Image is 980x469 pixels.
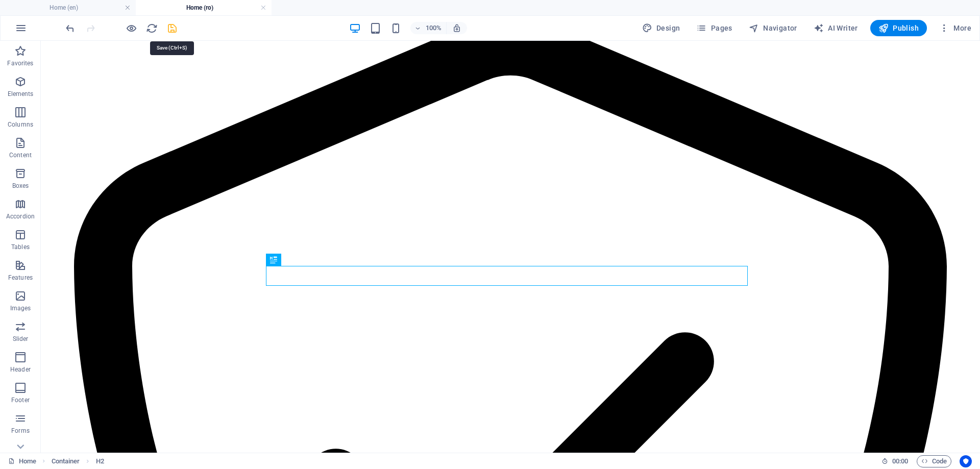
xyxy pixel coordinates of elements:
[125,22,137,34] button: Click here to leave preview mode and continue editing
[899,457,901,465] span: :
[8,120,33,129] p: Columns
[136,2,272,13] h4: Home (ro)
[11,427,30,435] p: Forms
[13,335,29,343] p: Slider
[426,22,442,34] h6: 100%
[6,212,35,220] p: Accordion
[12,182,29,190] p: Boxes
[146,22,158,34] i: Reload page
[410,22,447,34] button: 100%
[11,396,30,404] p: Footer
[638,20,684,36] div: Design (Ctrl+Alt+Y)
[8,90,34,98] p: Elements
[64,22,76,34] i: Undo: Edit headline (Ctrl+Z)
[452,23,461,33] i: On resize automatically adjust zoom level to fit chosen device.
[881,455,909,467] h6: Session time
[9,151,32,159] p: Content
[749,23,797,33] span: Navigator
[11,243,30,251] p: Tables
[145,22,158,34] button: reload
[814,23,858,33] span: AI Writer
[52,455,80,467] span: Click to select. Double-click to edit
[7,59,33,67] p: Favorites
[8,274,33,282] p: Features
[64,22,76,34] button: undo
[166,22,178,34] button: save
[52,455,104,467] nav: breadcrumb
[10,365,31,374] p: Header
[692,20,736,36] button: Pages
[960,455,972,467] button: Usercentrics
[878,23,919,33] span: Publish
[810,20,862,36] button: AI Writer
[939,23,971,33] span: More
[921,455,947,467] span: Code
[696,23,732,33] span: Pages
[917,455,951,467] button: Code
[935,20,975,36] button: More
[10,304,31,312] p: Images
[638,20,684,36] button: Design
[745,20,801,36] button: Navigator
[96,455,104,467] span: Click to select. Double-click to edit
[8,455,36,467] a: Click to cancel selection. Double-click to open Pages
[870,20,927,36] button: Publish
[892,455,908,467] span: 00 00
[642,23,680,33] span: Design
